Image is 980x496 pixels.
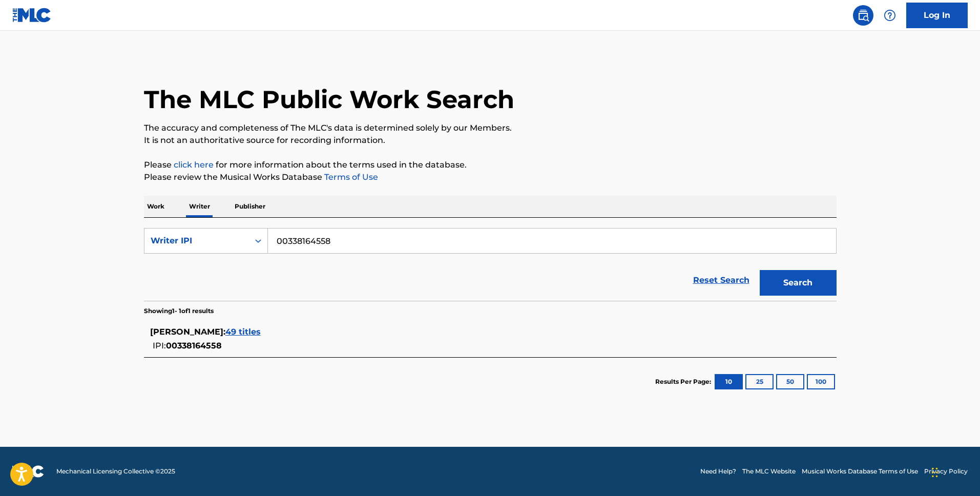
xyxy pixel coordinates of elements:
[232,196,268,217] p: Publisher
[807,374,835,389] button: 100
[151,235,243,247] div: Writer IPI
[12,465,44,478] img: logo
[144,159,837,171] p: Please for more information about the terms used in the database.
[884,9,896,22] img: help
[776,374,804,389] button: 50
[153,341,166,350] span: IPI:
[906,3,968,28] a: Log In
[225,327,261,337] span: 49 titles
[144,134,837,147] p: It is not an authoritative source for recording information.
[56,467,175,476] span: Mechanical Licensing Collective © 2025
[144,228,837,301] form: Search Form
[12,8,52,23] img: MLC Logo
[655,377,714,386] p: Results Per Page:
[144,122,837,134] p: The accuracy and completeness of The MLC's data is determined solely by our Members.
[144,84,514,115] h1: The MLC Public Work Search
[745,374,774,389] button: 25
[144,306,214,316] p: Showing 1 - 1 of 1 results
[166,341,222,350] span: 00338164558
[802,467,918,476] a: Musical Works Database Terms of Use
[144,196,168,217] p: Work
[186,196,213,217] p: Writer
[174,160,214,170] a: click here
[880,5,900,26] div: Help
[760,270,837,296] button: Search
[144,171,837,183] p: Please review the Musical Works Database
[932,457,938,488] div: Drag
[715,374,743,389] button: 10
[929,447,980,496] iframe: Chat Widget
[857,9,869,22] img: search
[924,467,968,476] a: Privacy Policy
[853,5,873,26] a: Public Search
[688,269,755,292] a: Reset Search
[742,467,796,476] a: The MLC Website
[322,172,378,182] a: Terms of Use
[700,467,736,476] a: Need Help?
[150,327,225,337] span: [PERSON_NAME] :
